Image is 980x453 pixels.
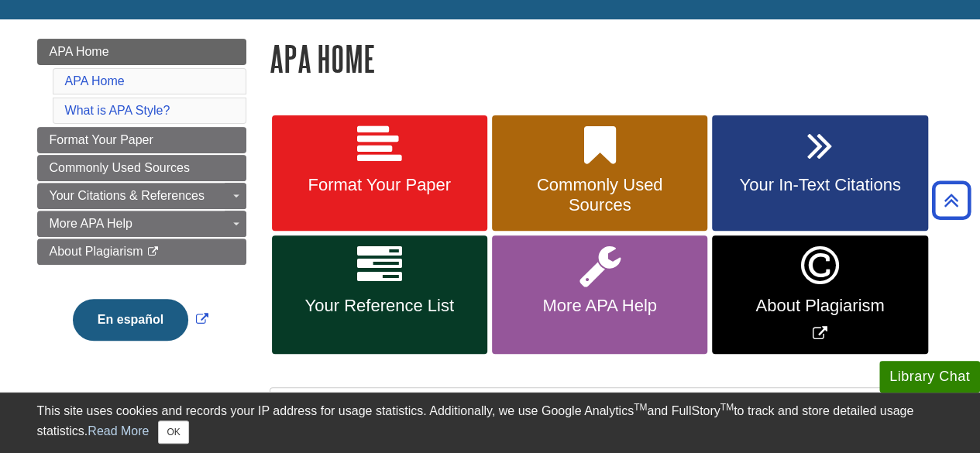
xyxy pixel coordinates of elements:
a: Your Reference List [272,235,487,354]
span: Commonly Used Sources [504,175,696,215]
a: Link opens in new window [69,313,212,326]
button: Library Chat [879,361,980,393]
a: APA Home [37,39,246,65]
a: What is APA Style? [65,104,170,117]
span: About Plagiarism [724,296,916,316]
span: Format Your Paper [50,133,153,146]
a: Format Your Paper [272,115,487,232]
sup: TM [720,402,734,413]
a: About Plagiarism [37,239,246,265]
a: Commonly Used Sources [37,155,246,181]
span: More APA Help [504,296,696,316]
a: Your In-Text Citations [712,115,927,232]
a: Format Your Paper [37,127,246,153]
a: Your Citations & References [37,183,246,209]
h2: What is APA Style? [270,388,943,429]
button: En español [73,299,188,341]
span: Your Citations & References [50,189,205,202]
span: Commonly Used Sources [50,161,190,174]
span: About Plagiarism [50,245,143,258]
sup: TM [634,402,647,413]
a: Commonly Used Sources [492,115,707,232]
a: Back to Top [927,190,976,211]
span: Your In-Text Citations [724,175,916,195]
a: APA Home [65,74,125,88]
span: Format Your Paper [284,175,476,195]
a: Link opens in new window [712,235,927,354]
span: APA Home [50,45,109,58]
div: Guide Page Menu [37,39,246,367]
span: More APA Help [50,217,132,230]
i: This link opens in a new window [146,247,160,257]
button: Close [158,420,188,444]
a: More APA Help [37,211,246,237]
a: More APA Help [492,235,707,354]
div: This site uses cookies and records your IP address for usage statistics. Additionally, we use Goo... [37,402,944,444]
span: Your Reference List [284,296,476,316]
a: Read More [88,424,149,438]
h1: APA Home [270,39,944,78]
